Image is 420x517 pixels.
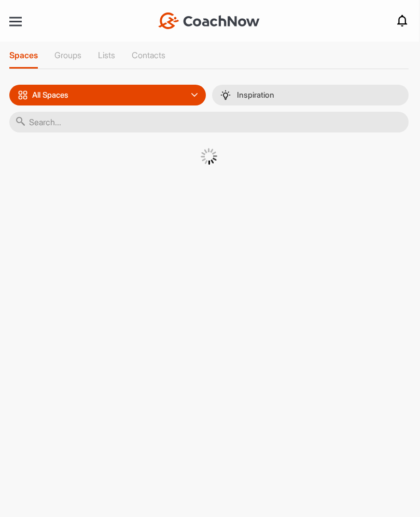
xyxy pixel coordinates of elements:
p: Spaces [9,50,38,60]
p: Contacts [132,50,165,60]
img: icon [18,90,28,100]
p: All Spaces [32,91,68,99]
input: Search... [9,112,409,132]
p: Groups [54,50,81,60]
p: Inspiration [237,91,274,99]
img: G6gVgL6ErOh57ABN0eRmCEwV0I4iEi4d8EwaPGI0tHgoAbU4EAHFLEQAh+QQFCgALACwIAA4AGAASAAAEbHDJSesaOCdk+8xg... [201,148,217,165]
img: menuIcon [220,90,231,100]
img: CoachNow [158,12,260,29]
p: Lists [98,50,115,60]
